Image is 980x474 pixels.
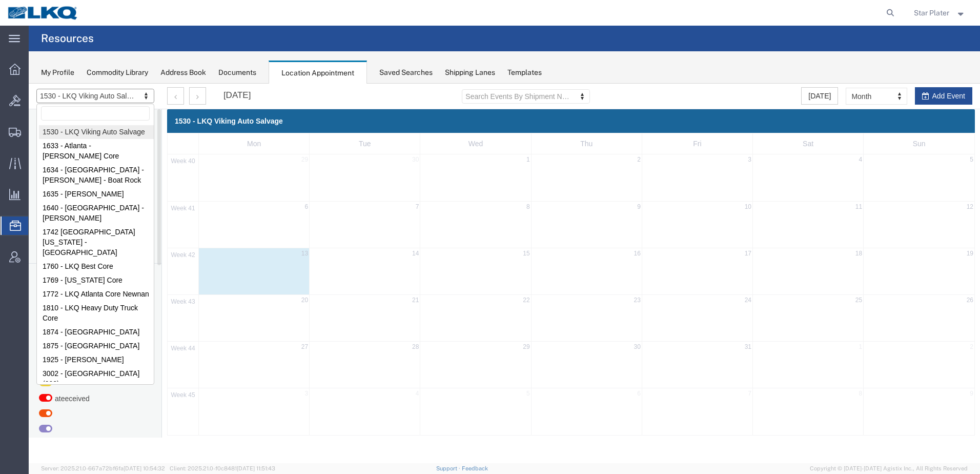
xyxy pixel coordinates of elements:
[445,67,495,78] div: Shipping Lanes
[237,465,275,471] span: [DATE] 11:51:43
[462,465,488,471] a: Feedback
[218,67,256,78] div: Documents
[41,26,94,51] h4: Resources
[914,7,949,18] span: Star Plater
[269,61,367,84] div: Location Appointment
[87,67,148,78] div: Commodity Library
[160,67,206,78] div: Address Book
[170,465,275,471] span: Client: 2025.21.0-f0c8481
[379,67,433,78] div: Saved Searches
[810,464,968,473] span: Copyright © [DATE]-[DATE] Agistix Inc., All Rights Reserved
[41,465,165,471] span: Server: 2025.21.0-667a72bf6fa
[436,465,462,471] a: Support
[124,465,165,471] span: [DATE] 10:54:32
[7,5,79,21] img: logo
[507,67,542,78] div: Templates
[913,7,966,19] button: Star Plater
[41,67,74,78] div: My Profile
[29,84,980,463] iframe: FS Legacy Container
